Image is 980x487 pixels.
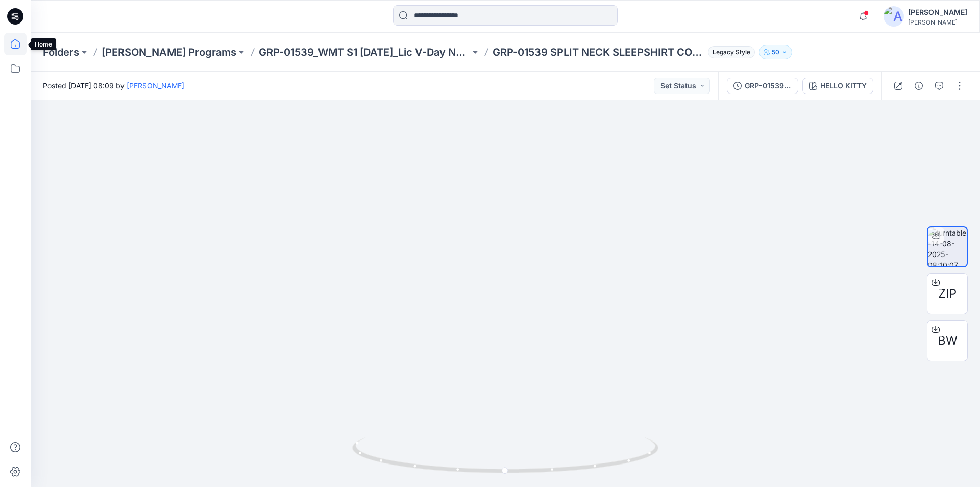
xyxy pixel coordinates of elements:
[43,45,79,59] a: Folders
[259,45,470,59] a: GRP-01539_WMT S1 [DATE]_Lic V-Day Notch + Sleepshirt
[884,6,904,27] img: avatar
[708,46,755,58] span: Legacy Style
[908,18,967,26] div: [PERSON_NAME]
[102,45,236,59] a: [PERSON_NAME] Programs
[908,6,967,18] div: [PERSON_NAME]
[493,45,704,59] p: GRP-01539 SPLIT NECK SLEEPSHIRT COLORWAY_W/OUT AVATAR
[127,81,184,90] a: [PERSON_NAME]
[43,80,184,91] span: Posted [DATE] 08:09 by
[938,332,958,350] span: BW
[727,78,798,94] button: GRP-01539 SPLIT NECK SLEEPSHIRT_DEVELOPMENT
[772,47,779,58] p: 50
[802,78,873,94] button: HELLO KITTY
[820,80,867,91] div: HELLO KITTY
[759,45,792,59] button: 50
[745,80,792,91] div: GRP-01539 SPLIT NECK SLEEPSHIRT_DEVELOPMENT
[938,285,957,303] span: ZIP
[911,78,927,94] button: Details
[704,45,755,59] button: Legacy Style
[928,227,967,266] img: turntable-14-08-2025-08:10:07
